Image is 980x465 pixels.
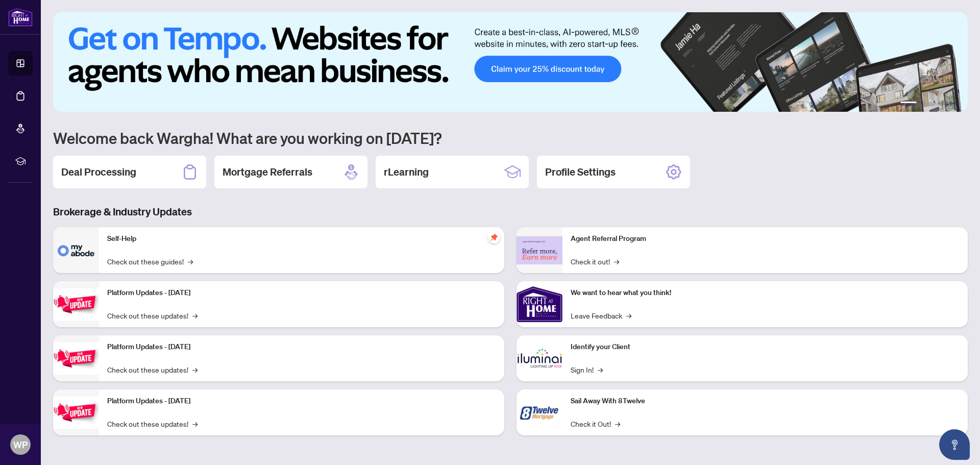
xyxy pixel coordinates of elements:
[929,102,933,106] button: 3
[192,310,198,321] span: →
[53,342,99,375] img: Platform Updates - July 8, 2025
[53,397,99,429] img: Platform Updates - June 23, 2025
[571,310,631,321] a: Leave Feedback→
[517,236,562,264] img: Agent Referral Program
[571,233,960,244] p: Agent Referral Program
[53,288,99,321] img: Platform Updates - July 21, 2025
[488,231,500,243] span: pushpin
[571,341,960,353] p: Identify your Client
[615,418,620,429] span: →
[53,12,968,112] img: Slide 0
[517,389,562,435] img: Sail Away With 8Twelve
[107,364,198,375] a: Check out these updates!→
[107,233,496,244] p: Self-Help
[61,165,136,179] h2: Deal Processing
[53,128,968,148] h1: Welcome back Wargha! What are you working on [DATE]?
[13,437,28,452] span: WP
[192,364,198,375] span: →
[571,396,960,407] p: Sail Away With 8Twelve
[192,418,198,429] span: →
[921,102,925,106] button: 2
[571,418,620,429] a: Check it Out!→
[626,310,631,321] span: →
[571,256,619,267] a: Check it out!→
[517,335,562,381] img: Identify your Client
[939,429,970,460] button: Open asap
[8,8,33,27] img: logo
[107,341,496,353] p: Platform Updates - [DATE]
[188,256,193,267] span: →
[107,287,496,299] p: Platform Updates - [DATE]
[53,205,968,219] h3: Brokerage & Industry Updates
[945,102,949,106] button: 5
[107,396,496,407] p: Platform Updates - [DATE]
[614,256,619,267] span: →
[384,165,429,179] h2: rLearning
[107,310,198,321] a: Check out these updates!→
[900,102,917,106] button: 1
[953,102,958,106] button: 6
[571,287,960,299] p: We want to hear what you think!
[517,281,562,327] img: We want to hear what you think!
[223,165,312,179] h2: Mortgage Referrals
[571,364,603,375] a: Sign In!→
[545,165,616,179] h2: Profile Settings
[107,256,193,267] a: Check out these guides!→
[598,364,603,375] span: →
[937,102,941,106] button: 4
[107,418,198,429] a: Check out these updates!→
[53,227,99,273] img: Self-Help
